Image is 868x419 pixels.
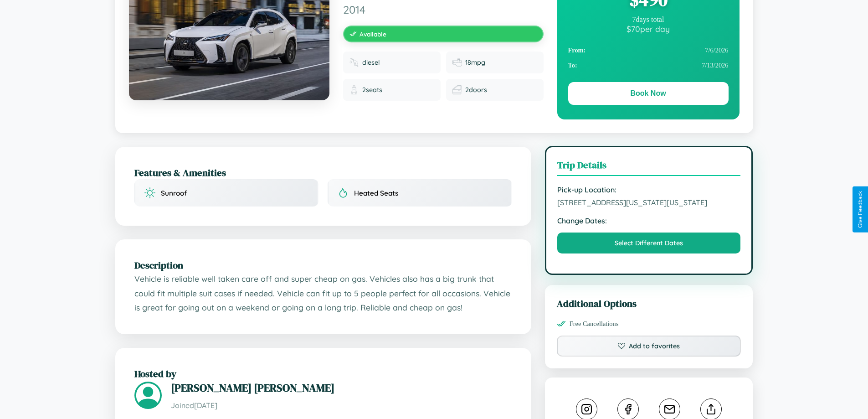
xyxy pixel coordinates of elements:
span: diesel [362,58,380,67]
span: [STREET_ADDRESS][US_STATE][US_STATE] [557,198,741,207]
img: Fuel efficiency [452,58,462,67]
h3: [PERSON_NAME] [PERSON_NAME] [171,380,512,395]
strong: Pick-up Location: [557,185,741,194]
span: 2 doors [465,86,487,94]
strong: From: [568,47,586,54]
h2: Description [134,259,512,272]
span: Available [360,30,386,38]
span: Free Cancellations [570,320,619,328]
span: Heated Seats [354,189,398,197]
div: 7 / 13 / 2026 [568,58,729,73]
strong: Change Dates: [557,216,741,225]
h2: Hosted by [134,367,512,380]
h2: Features & Amenities [134,166,512,179]
button: Book Now [568,82,729,105]
div: $ 70 per day [568,24,729,34]
img: Seats [349,85,359,94]
span: 2014 [343,3,544,16]
h3: Additional Options [557,297,741,310]
div: 7 days total [568,16,729,24]
div: Give Feedback [857,191,863,228]
span: 2 seats [362,86,382,94]
h3: Trip Details [557,158,741,176]
button: Select Different Dates [557,233,741,253]
span: Sunroof [161,189,187,197]
img: Fuel type [349,58,359,67]
button: Add to favorites [557,336,741,357]
strong: To: [568,62,577,69]
div: 7 / 6 / 2026 [568,43,729,58]
p: Vehicle is reliable well taken care off and super cheap on gas. Vehicles also has a big trunk tha... [134,272,512,315]
span: 18 mpg [465,58,485,67]
p: Joined [DATE] [171,399,512,412]
img: Doors [452,85,462,94]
